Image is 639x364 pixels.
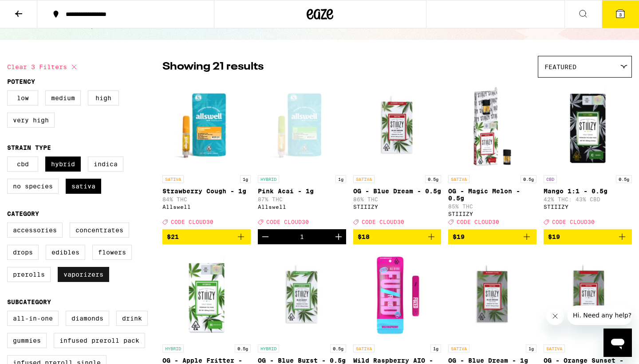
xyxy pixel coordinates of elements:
legend: Subcategory [7,298,51,305]
label: Diamonds [66,311,109,326]
label: Drink [116,311,148,326]
p: SATIVA [353,344,375,352]
img: STIIIZY - OG - Blue Dream - 0.5g [353,82,442,171]
a: Open page for Strawberry Cough - 1g from Allswell [162,82,251,229]
div: STIIIZY [448,211,536,217]
iframe: Button to launch messaging window [603,329,632,357]
label: Low [7,90,38,106]
img: STIIIZY - OG - Blue Dream - 1g [448,251,536,340]
p: Strawberry Cough - 1g [162,188,251,195]
span: Featured [544,63,576,70]
img: Allswell - Strawberry Cough - 1g [162,82,251,171]
span: CODE CLOUD30 [552,219,595,225]
label: Infused Preroll Pack [54,333,145,348]
p: 1g [430,344,441,352]
img: STIIIZY - OG - Orange Sunset - 1g [544,251,632,340]
legend: Potency [7,78,35,85]
label: All-In-One [7,311,59,326]
button: Add to bag [353,229,442,244]
label: Hybrid [45,157,81,172]
p: 84% THC [162,196,251,202]
span: CODE CLOUD30 [266,219,309,225]
p: OG - Blue Dream - 0.5g [353,188,442,195]
img: STIIIZY - OG - Magic Melon - 0.5g [448,82,536,171]
span: 3 [619,12,622,17]
a: Open page for OG - Blue Dream - 0.5g from STIIIZY [353,82,442,229]
img: Fuzed - Wild Raspberry AIO - 1g [353,251,442,340]
p: 85% THC [448,204,536,209]
label: Edibles [46,245,85,260]
p: OG - Blue Burst - 0.5g [258,357,346,364]
p: SATIVA [162,175,184,183]
p: OG - Blue Dream - 1g [448,357,536,364]
p: 0.5g [235,344,251,352]
p: 42% THC: 43% CBD [544,196,632,202]
label: Sativa [66,179,101,194]
a: Open page for OG - Magic Melon - 0.5g from STIIIZY [448,82,536,229]
span: $19 [548,233,560,240]
div: Allswell [258,204,346,210]
p: 0.5g [425,175,441,183]
span: CODE CLOUD30 [362,219,404,225]
span: $21 [167,233,179,240]
label: No Species [7,179,59,194]
p: 87% THC [258,196,346,202]
p: SATIVA [448,175,469,183]
img: STIIIZY - OG - Apple Fritter - 0.5g [162,251,251,340]
label: CBD [7,157,38,172]
legend: Category [7,210,39,217]
button: Clear 3 filters [7,56,79,78]
p: SATIVA [544,344,565,352]
legend: Strain Type [7,144,51,151]
label: Concentrates [70,223,129,238]
p: HYBRID [162,344,184,352]
p: 1g [335,175,346,183]
label: Accessories [7,223,63,238]
div: 1 [300,233,304,240]
img: STIIIZY - Mango 1:1 - 0.5g [544,82,632,171]
p: 0.5g [521,175,536,183]
label: Very High [7,113,55,128]
p: HYBRID [258,175,279,183]
p: 86% THC [353,196,442,202]
p: 1g [526,344,536,352]
label: Drops [7,245,39,260]
label: Indica [88,157,123,172]
button: Decrement [258,229,273,244]
label: Gummies [7,333,47,348]
a: Open page for Pink Acai - 1g from Allswell [258,82,346,229]
div: STIIIZY [544,204,632,210]
p: 0.5g [330,344,346,352]
iframe: Message from company [568,305,632,325]
span: $19 [453,233,465,240]
button: Increment [331,229,346,244]
label: Prerolls [7,267,51,282]
div: STIIIZY [353,204,442,210]
p: SATIVA [448,344,469,352]
label: Vaporizers [58,267,109,282]
button: Add to bag [544,229,632,244]
iframe: Close message [546,307,564,325]
p: Pink Acai - 1g [258,188,346,195]
button: Add to bag [162,229,251,244]
img: STIIIZY - OG - Blue Burst - 0.5g [258,251,346,340]
span: $18 [358,233,370,240]
label: Medium [45,90,81,106]
p: Showing 21 results [162,59,264,74]
p: OG - Magic Melon - 0.5g [448,188,536,202]
label: Flowers [92,245,132,260]
span: CODE CLOUD30 [457,219,499,225]
label: High [88,90,119,106]
span: CODE CLOUD30 [171,219,213,225]
button: 3 [602,0,639,28]
p: HYBRID [258,344,279,352]
button: Add to bag [448,229,536,244]
p: CBD [544,175,557,183]
div: Allswell [162,204,251,210]
p: SATIVA [353,175,375,183]
a: Open page for Mango 1:1 - 0.5g from STIIIZY [544,82,632,229]
p: 0.5g [616,175,632,183]
p: Mango 1:1 - 0.5g [544,188,632,195]
p: 1g [240,175,251,183]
